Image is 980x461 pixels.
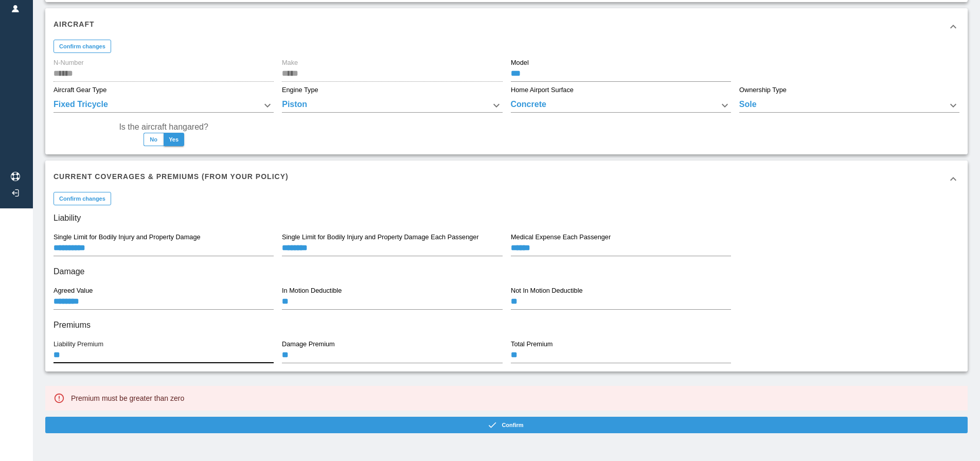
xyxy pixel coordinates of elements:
label: Medical Expense Each Passenger [511,233,611,242]
div: Fixed Tricycle [54,98,274,113]
label: Aircraft Gear Type [54,85,106,95]
label: Is the aircraft hangared? [119,121,208,133]
div: Sole [739,98,959,113]
h6: Premiums [54,318,959,332]
label: Agreed Value [54,286,93,295]
label: Not In Motion Deductible [511,286,583,295]
button: Confirm changes [54,192,111,205]
div: Concrete [511,98,731,113]
button: Confirm changes [54,40,111,53]
div: Current Coverages & Premiums (from your policy) [45,161,968,198]
div: Piston [282,98,502,113]
h6: Aircraft [54,19,95,30]
label: Engine Type [282,85,318,95]
h6: Liability [54,211,959,225]
label: Home Airport Surface [511,85,574,95]
label: Single Limit for Bodily Injury and Property Damage Each Passenger [282,233,479,242]
button: No [144,133,164,146]
button: Yes [164,133,184,146]
div: Premium must be greater than zero [71,389,184,407]
label: N-Number [54,58,84,67]
label: Model [511,58,529,67]
label: In Motion Deductible [282,286,342,295]
h6: Current Coverages & Premiums (from your policy) [54,171,289,182]
label: Damage Premium [282,340,335,349]
label: Total Premium [511,340,553,349]
label: Liability Premium [54,340,103,349]
label: Single Limit for Bodily Injury and Property Damage [54,233,201,242]
button: Confirm [45,417,968,433]
div: Aircraft [45,8,968,45]
h6: Damage [54,264,959,279]
label: Make [282,58,298,67]
label: Ownership Type [739,85,787,95]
